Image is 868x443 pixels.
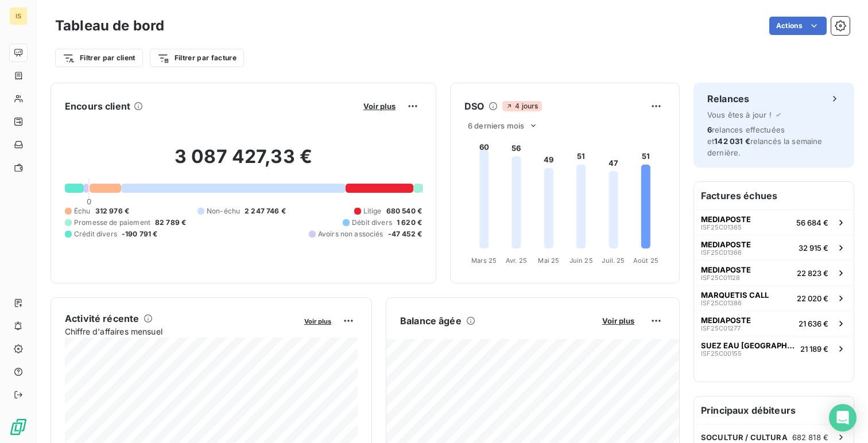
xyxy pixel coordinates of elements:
span: -190 791 € [122,229,158,239]
span: ISF25C00155 [701,350,742,357]
span: 2 247 746 € [245,206,286,216]
span: Litige [363,206,382,216]
h6: Activité récente [65,312,139,325]
span: Chiffre d'affaires mensuel [65,325,296,337]
span: 56 684 € [796,218,828,227]
span: ISF25C01386 [701,300,742,306]
button: Actions [769,17,827,35]
span: -47 452 € [388,229,422,239]
span: Voir plus [363,102,396,111]
span: Vous êtes à jour ! [707,110,772,119]
button: Filtrer par facture [150,49,244,67]
span: ISF25C01128 [701,274,740,281]
h6: Principaux débiteurs [694,397,854,424]
h6: Factures échues [694,182,854,209]
span: Débit divers [352,217,392,228]
span: 22 020 € [797,294,828,303]
span: 682 818 € [792,433,828,442]
tspan: Juin 25 [569,257,593,265]
tspan: Août 25 [633,257,658,265]
div: Open Intercom Messenger [829,404,857,432]
button: Voir plus [360,101,399,111]
tspan: Avr. 25 [506,257,527,265]
span: MEDIAPOSTE [701,265,751,274]
tspan: Mars 25 [471,257,497,265]
span: MEDIAPOSTE [701,316,751,325]
button: MEDIAPOSTEISF25C0136556 684 € [694,209,854,235]
button: MARQUETIS CALLISF25C0138622 020 € [694,285,854,310]
span: Promesse de paiement [74,217,150,228]
span: 32 915 € [799,243,828,252]
span: MEDIAPOSTE [701,240,751,249]
span: MEDIAPOSTE [701,215,751,224]
h2: 3 087 427,33 € [65,145,422,180]
div: IS [9,7,28,25]
span: 0 [87,197,91,206]
span: ISF25C01365 [701,224,742,231]
span: Voir plus [602,316,634,325]
span: ISF25C01366 [701,249,742,256]
h6: Encours client [65,99,130,113]
span: Avoirs non associés [318,229,383,239]
span: 6 [707,125,712,134]
h6: Relances [707,92,749,106]
tspan: Mai 25 [538,257,559,265]
span: 21 636 € [799,319,828,328]
span: Crédit divers [74,229,117,239]
span: 82 789 € [155,217,186,228]
h3: Tableau de bord [55,15,164,36]
span: 680 540 € [386,206,422,216]
span: SUEZ EAU [GEOGRAPHIC_DATA] [701,341,796,350]
button: SUEZ EAU [GEOGRAPHIC_DATA]ISF25C0015521 189 € [694,336,854,361]
span: 142 031 € [714,137,750,146]
button: Filtrer par client [55,49,143,67]
span: ISF25C01277 [701,325,741,332]
span: Non-échu [207,206,240,216]
button: MEDIAPOSTEISF25C0136632 915 € [694,235,854,260]
button: Voir plus [301,316,335,326]
span: 22 823 € [797,269,828,278]
tspan: Juil. 25 [602,257,625,265]
span: MARQUETIS CALL [701,290,769,300]
button: MEDIAPOSTEISF25C0112822 823 € [694,260,854,285]
img: Logo LeanPay [9,418,28,436]
span: SOCULTUR / CULTURA [701,433,788,442]
span: relances effectuées et relancés la semaine dernière. [707,125,823,157]
span: 6 derniers mois [468,121,524,130]
span: Échu [74,206,91,216]
span: Voir plus [304,317,331,325]
h6: DSO [464,99,484,113]
h6: Balance âgée [400,314,462,328]
span: 312 976 € [95,206,129,216]
span: 21 189 € [800,344,828,353]
span: 4 jours [502,101,541,111]
button: Voir plus [599,316,638,326]
button: MEDIAPOSTEISF25C0127721 636 € [694,310,854,336]
span: 1 620 € [397,217,422,228]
